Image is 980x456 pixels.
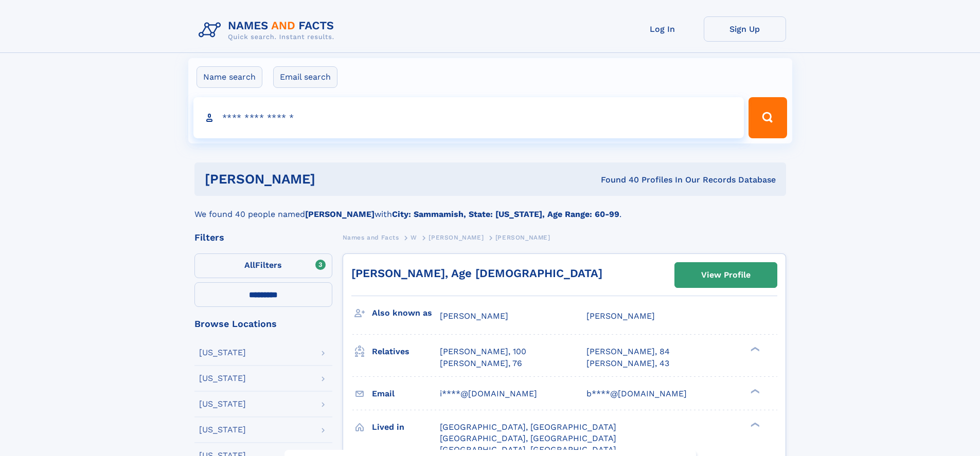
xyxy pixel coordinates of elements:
[748,346,760,353] div: ❯
[586,311,655,321] span: [PERSON_NAME]
[749,97,787,138] button: Search Button
[411,234,417,241] span: W
[199,426,246,434] div: [US_STATE]
[372,343,440,360] h3: Relatives
[621,16,704,42] a: Log In
[701,263,751,287] div: View Profile
[372,385,440,403] h3: Email
[194,253,332,278] label: Filters
[495,234,550,241] span: [PERSON_NAME]
[440,311,508,321] span: [PERSON_NAME]
[586,358,669,369] a: [PERSON_NAME], 43
[704,16,786,42] a: Sign Up
[199,374,246,382] div: [US_STATE]
[440,346,526,357] a: [PERSON_NAME], 100
[244,260,255,270] span: All
[199,349,246,357] div: [US_STATE]
[197,66,262,88] label: Name search
[205,173,458,186] h1: [PERSON_NAME]
[440,358,522,369] a: [PERSON_NAME], 76
[440,433,616,443] span: [GEOGRAPHIC_DATA], [GEOGRAPHIC_DATA]
[586,346,670,357] a: [PERSON_NAME], 84
[458,174,776,186] div: Found 40 Profiles In Our Records Database
[748,388,760,394] div: ❯
[351,267,602,280] a: [PERSON_NAME], Age [DEMOGRAPHIC_DATA]
[411,231,417,244] a: W
[440,422,616,432] span: [GEOGRAPHIC_DATA], [GEOGRAPHIC_DATA]
[748,421,760,428] div: ❯
[194,319,332,329] div: Browse Locations
[392,209,619,219] b: City: Sammamish, State: [US_STATE], Age Range: 60-99
[675,263,777,287] a: View Profile
[372,304,440,322] h3: Also known as
[194,196,786,221] div: We found 40 people named with .
[199,400,246,408] div: [US_STATE]
[305,209,375,219] b: [PERSON_NAME]
[429,231,484,244] a: [PERSON_NAME]
[193,97,744,138] input: search input
[429,234,484,241] span: [PERSON_NAME]
[194,233,332,242] div: Filters
[343,231,399,244] a: Names and Facts
[194,16,343,44] img: Logo Names and Facts
[372,418,440,436] h3: Lived in
[440,445,616,454] span: [GEOGRAPHIC_DATA], [GEOGRAPHIC_DATA]
[273,66,337,88] label: Email search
